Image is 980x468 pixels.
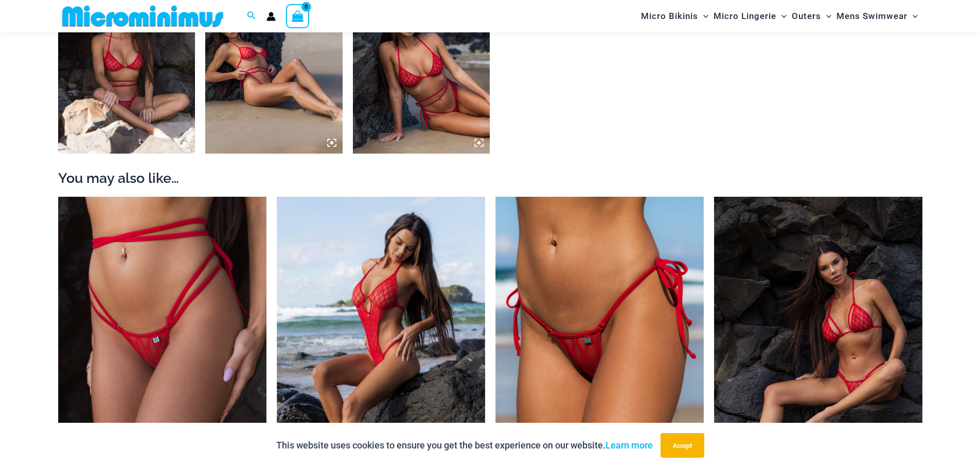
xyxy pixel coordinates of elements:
[638,3,711,29] a: Micro BikinisMenu ToggleMenu Toggle
[58,169,922,187] h2: You may also like…
[637,2,922,31] nav: Site Navigation
[792,3,821,29] span: Outers
[698,3,708,29] span: Menu Toggle
[605,440,653,451] a: Learn more
[58,5,227,28] img: MM SHOP LOGO FLAT
[641,3,698,29] span: Micro Bikinis
[821,3,831,29] span: Menu Toggle
[714,3,776,29] span: Micro Lingerie
[711,3,789,29] a: Micro LingerieMenu ToggleMenu Toggle
[834,3,920,29] a: Mens SwimwearMenu ToggleMenu Toggle
[266,12,276,21] a: Account icon link
[661,433,704,458] button: Accept
[789,3,834,29] a: OutersMenu ToggleMenu Toggle
[776,3,787,29] span: Menu Toggle
[286,4,310,28] a: View Shopping Cart, empty
[276,438,653,453] p: This website uses cookies to ensure you get the best experience on our website.
[247,10,256,23] a: Search icon link
[907,3,918,29] span: Menu Toggle
[836,3,907,29] span: Mens Swimwear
